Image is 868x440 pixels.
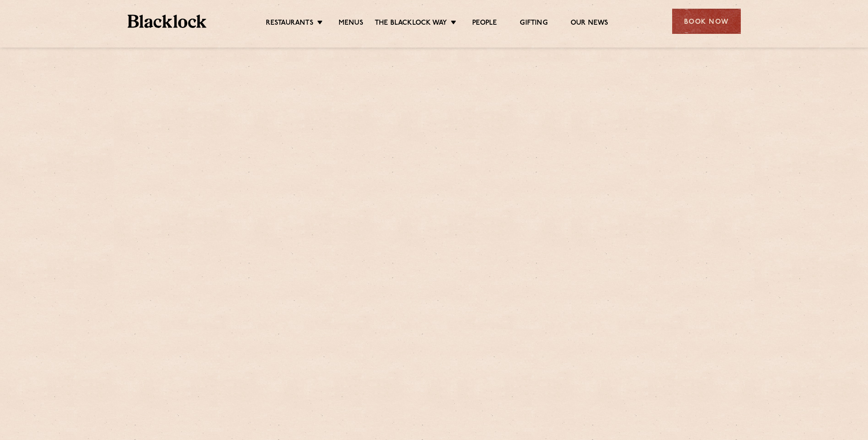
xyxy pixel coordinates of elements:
[520,19,547,29] a: Gifting
[266,19,313,29] a: Restaurants
[571,19,609,29] a: Our News
[339,19,363,29] a: Menus
[472,19,497,29] a: People
[672,9,741,34] div: Book Now
[375,19,447,29] a: The Blacklock Way
[128,15,207,28] img: BL_Textured_Logo-footer-cropped.svg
